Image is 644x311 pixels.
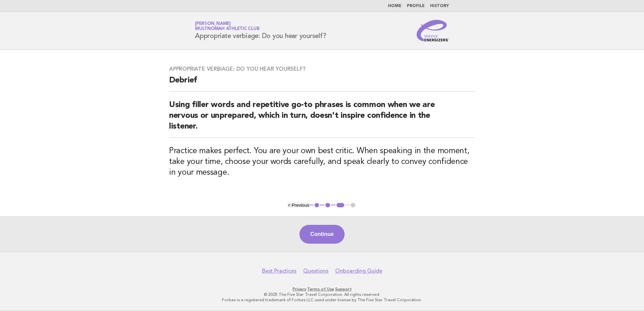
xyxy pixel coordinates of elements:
h2: Debrief [169,75,475,92]
span: Multnomah Athletic Club [195,27,259,31]
a: Profile [407,4,425,8]
button: 1 [314,202,320,209]
img: Service Energizers [417,20,449,41]
p: © 2025 The Five Star Travel Corporation. All rights reserved. [116,292,528,297]
a: Onboarding Guide [335,268,382,274]
a: Support [335,287,352,291]
a: History [430,4,449,8]
button: Continue [299,225,344,244]
a: Questions [303,268,328,274]
h3: Appropriate verbiage: Do you hear yourself? [169,66,475,72]
button: 3 [335,202,345,209]
button: < Previous [288,203,309,208]
h3: Practice makes perfect. You are your own best critic. When speaking in the moment, take your time... [169,146,475,178]
a: Terms of Use [307,287,334,291]
a: Home [388,4,401,8]
h2: Using filler words and repetitive go-to phrases is common when we are nervous or unprepared, whic... [169,100,475,138]
p: · · [116,286,528,292]
button: 2 [324,202,331,209]
h1: Appropriate verbiage: Do you hear yourself? [195,22,326,39]
p: Forbes is a registered trademark of Forbes LLC used under license by The Five Star Travel Corpora... [116,297,528,303]
a: Privacy [293,287,306,291]
a: Best Practices [262,268,296,274]
a: [PERSON_NAME]Multnomah Athletic Club [195,22,259,31]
